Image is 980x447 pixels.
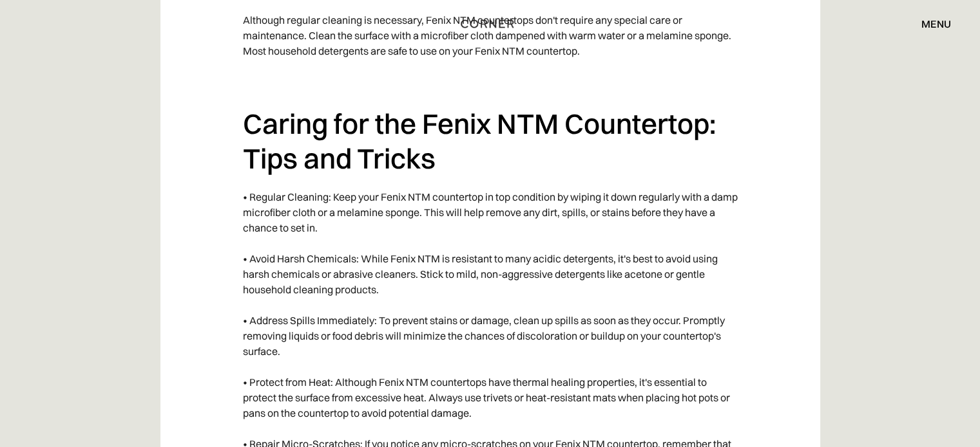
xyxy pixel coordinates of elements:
a: home [456,15,523,32]
div: menu [908,13,951,35]
h2: Caring for the Fenix NTM Countertop: Tips and Tricks [243,106,738,176]
p: ‍ [243,65,738,93]
div: menu [921,19,951,29]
